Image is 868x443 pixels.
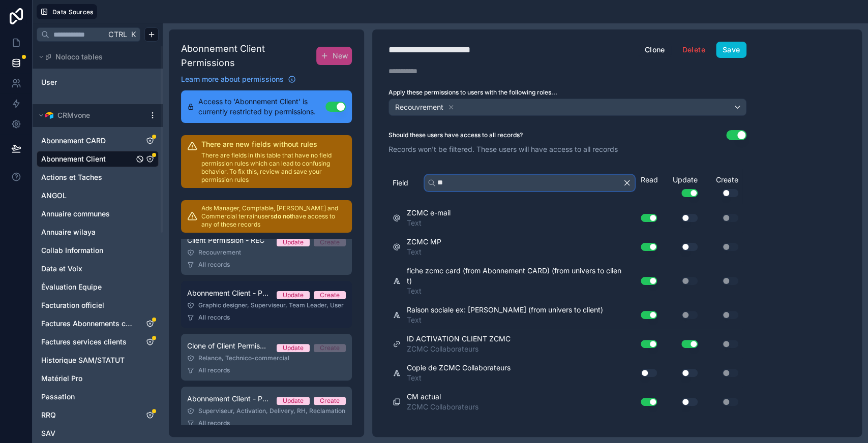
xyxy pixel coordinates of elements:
a: Client Permission - RECUpdateCreateRecouvrementAll records [181,228,352,275]
div: Facturation officiel [37,297,159,313]
span: Évaluation Equipe [41,282,102,292]
span: SAV [41,428,55,438]
div: Collab Information [37,242,159,259]
a: Facturation officiel [41,300,134,310]
label: Should these users have access to all records? [388,131,523,139]
button: Data Sources [37,4,97,19]
div: Create [320,397,340,405]
span: Field [393,178,408,188]
div: Superviseur, Activation, Delivery, RH, Reclamation [187,407,346,415]
span: Collab Information [41,245,103,256]
span: All records [198,261,230,269]
span: Learn more about permissions [181,74,284,84]
div: Annuaire wilaya [37,224,159,240]
a: Abonnement Client [41,154,134,164]
div: Matériel Pro [37,370,159,387]
span: Text [407,315,603,325]
span: Facturation officiel [41,300,104,310]
span: Abonnement Client [41,154,106,164]
span: Recouvrement [395,102,443,112]
button: Clone [638,42,672,58]
div: Read [641,175,661,185]
span: All records [198,313,230,322]
span: ZCMC MP [407,237,441,247]
span: Passation [41,392,75,402]
a: Matériel Pro [41,373,134,384]
div: Évaluation Equipe [37,279,159,295]
span: Actions et Taches [41,172,102,182]
a: Historique SAM/STATUT [41,355,134,365]
div: Update [283,397,304,405]
span: Access to 'Abonnement Client' is currently restricted by permissions. [198,97,325,117]
a: SAV [41,428,134,438]
div: Create [702,175,742,197]
span: CRMvone [57,110,90,120]
a: Collab Information [41,245,134,256]
div: Data et Voix [37,261,159,277]
span: K [130,31,137,38]
a: Clone of Client Permission - TCUpdateCreateRelance, Technico-commercialAll records [181,334,352,381]
div: Abonnement CARD [37,133,159,149]
span: Abonnement Client - Permission [PERSON_NAME] & TL [187,288,268,298]
a: Data et Voix [41,264,134,274]
a: Abonnement CARD [41,136,134,146]
span: CM actual [407,392,478,402]
span: RRQ [41,410,56,420]
span: Text [407,373,511,383]
div: Update [661,175,702,197]
span: Text [407,218,451,228]
button: Airtable LogoCRMvone [37,108,144,122]
p: Ads Manager, Comptable, [PERSON_NAME] and Commercial terrain users have access to any of these re... [201,204,346,229]
span: Matériel Pro [41,373,82,384]
span: ZCMC e-mail [407,208,451,218]
a: Passation [41,392,134,402]
span: Clone of Client Permission - TC [187,341,268,351]
span: New [333,51,348,61]
span: Text [407,286,622,296]
div: Update [283,238,304,246]
div: Create [320,344,340,352]
a: Évaluation Equipe [41,282,134,292]
a: Factures Abonnements clients [41,319,134,329]
a: User [41,77,124,87]
div: Actions et Taches [37,169,159,185]
div: Recouvrement [187,248,346,257]
div: Factures services clients [37,334,159,350]
div: User [37,74,159,90]
span: ZCMC Collaborateurs [407,402,478,412]
span: Abonnement CARD [41,136,106,146]
div: SAV [37,425,159,441]
span: Data Sources [52,8,94,16]
span: All records [198,419,230,427]
span: Annuaire communes [41,209,110,219]
span: Historique SAM/STATUT [41,355,125,365]
h2: There are new fields without rules [201,139,346,149]
span: Ctrl [107,28,128,41]
span: Data et Voix [41,264,82,274]
div: Create [320,238,340,246]
a: Factures services clients [41,337,134,347]
h1: Abonnement Client Permissions [181,42,316,70]
span: Text [407,247,441,257]
a: RRQ [41,410,134,420]
a: Abonnement Client - Permission [PERSON_NAME] & TLUpdateCreateGraphic designer, Superviseur, Team ... [181,281,352,328]
span: ANGOL [41,191,67,201]
span: Raison sociale ex: [PERSON_NAME] (from univers to client) [407,305,603,315]
div: Annuaire communes [37,206,159,222]
span: Abonnement Client - Permission Activation & Delivery [187,394,268,404]
div: Graphic designer, Superviseur, Team Leader, User [187,301,346,309]
span: ID ACTIVATION CLIENT ZCMC [407,334,511,344]
a: Learn more about permissions [181,74,296,84]
a: Annuaire wilaya [41,227,134,237]
span: All records [198,366,230,374]
div: Relance, Technico-commercial [187,354,346,362]
span: Annuaire wilaya [41,227,96,237]
div: ANGOL [37,187,159,204]
span: ZCMC Collaborateurs [407,344,511,354]
div: Passation [37,389,159,405]
div: RRQ [37,407,159,423]
p: There are fields in this table that have no field permission rules which can lead to confusing be... [201,151,346,184]
span: Client Permission - REC [187,235,264,245]
button: Recouvrement [388,99,746,116]
strong: do not [274,212,292,220]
